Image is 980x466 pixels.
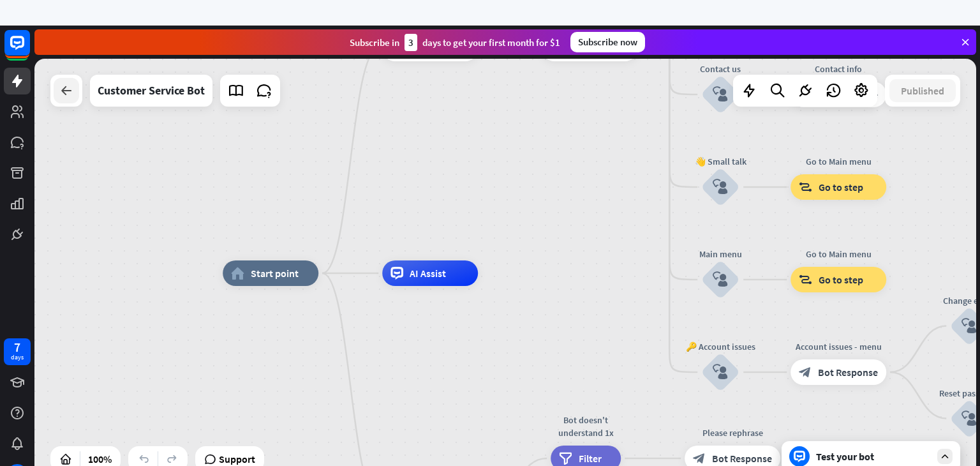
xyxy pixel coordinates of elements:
[410,267,446,280] span: AI Assist
[781,155,896,168] div: Go to Main menu
[559,452,572,465] i: filter
[799,273,812,286] i: block_goto
[818,366,878,379] span: Bot Response
[405,34,417,51] div: 3
[11,353,24,362] div: days
[541,414,630,439] div: Bot doesn't understand 1x
[799,181,812,193] i: block_goto
[350,34,560,51] div: Subscribe in days to get your first month for $1
[889,79,956,102] button: Published
[781,63,896,75] div: Contact info
[713,179,728,195] i: block_user_input
[675,426,790,439] div: Please rephrase
[781,340,896,353] div: Account issues - menu
[231,267,244,280] i: home_2
[712,452,772,465] span: Bot Response
[570,32,645,52] div: Subscribe now
[819,273,863,286] span: Go to step
[98,75,205,107] div: Customer Service Bot
[682,63,759,75] div: Contact us
[10,5,48,43] button: Open LiveChat chat widget
[693,452,706,465] i: block_bot_response
[682,340,759,353] div: 🔑 Account issues
[14,342,20,353] div: 7
[4,338,31,365] a: 7 days
[781,248,896,260] div: Go to Main menu
[816,450,931,463] div: Test your bot
[713,87,728,102] i: block_user_input
[818,88,878,101] span: Bot Response
[251,267,299,280] span: Start point
[819,181,863,193] span: Go to step
[961,319,977,334] i: block_user_input
[799,366,812,379] i: block_bot_response
[961,411,977,426] i: block_user_input
[713,365,728,380] i: block_user_input
[579,452,602,465] span: Filter
[682,155,759,168] div: 👋 Small talk
[713,272,728,287] i: block_user_input
[682,248,759,260] div: Main menu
